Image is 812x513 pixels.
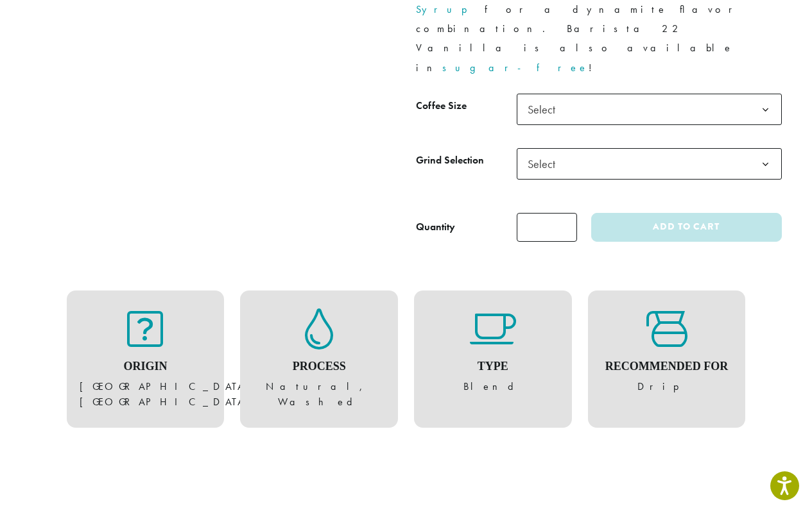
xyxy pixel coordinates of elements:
h4: Process [253,360,385,374]
label: Coffee Size [416,97,517,115]
h4: Recommended For [601,360,733,374]
span: Select [523,97,568,122]
label: Grind Selection [416,151,517,170]
span: Select [517,148,782,180]
a: sugar-free [442,61,589,74]
button: Add to cart [591,213,781,242]
div: Quantity [416,219,455,235]
input: Product quantity [517,213,577,242]
span: Select [523,151,568,176]
h4: Origin [80,360,212,374]
figure: [GEOGRAPHIC_DATA], [GEOGRAPHIC_DATA] [80,308,212,410]
h4: Type [427,360,559,374]
figure: Natural, Washed [253,308,385,410]
span: Select [517,94,782,125]
figure: Blend [427,308,559,394]
figure: Drip [601,308,733,394]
